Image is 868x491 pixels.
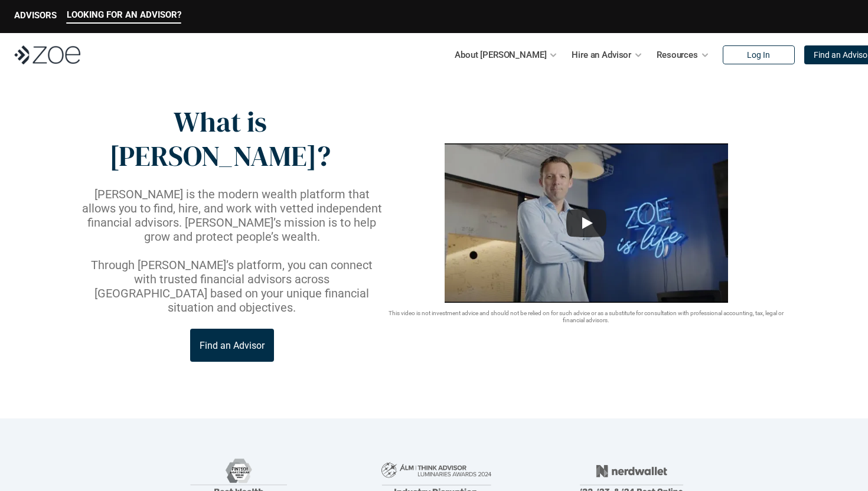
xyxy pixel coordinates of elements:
p: LOOKING FOR AN ADVISOR? [67,9,181,20]
p: Through [PERSON_NAME]’s platform, you can connect with trusted financial advisors across [GEOGRAP... [80,258,384,315]
a: Find an Advisor [190,329,274,362]
p: What is [PERSON_NAME]? [80,105,360,173]
p: Find an Advisor [200,340,265,351]
p: Hire an Advisor [572,46,631,64]
a: Log In [723,45,795,64]
p: [PERSON_NAME] is the modern wealth platform that allows you to find, hire, and work with vetted i... [80,187,384,244]
img: sddefault.webp [445,143,728,303]
p: Log In [747,50,770,60]
button: Play [566,209,606,237]
p: This video is not investment advice and should not be relied on for such advice or as a substitut... [384,310,788,324]
p: About [PERSON_NAME] [455,46,546,64]
p: ADVISORS [14,10,57,21]
p: Resources [657,46,698,64]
